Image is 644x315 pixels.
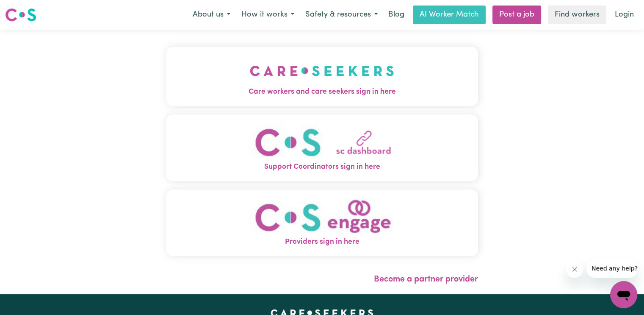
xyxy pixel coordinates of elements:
span: Need any help? [5,6,51,13]
button: About us [187,6,236,24]
button: How it works [236,6,300,24]
a: Careseekers logo [5,5,36,25]
a: Find workers [548,6,606,24]
a: Post a job [492,6,541,24]
button: Support Coordinators sign in here [166,114,478,181]
a: Blog [383,6,409,24]
iframe: Button to launch messaging window [610,281,637,308]
iframe: Close message [566,261,583,278]
button: Providers sign in here [166,190,478,256]
span: Providers sign in here [166,237,478,248]
button: Safety & resources [300,6,383,24]
span: Support Coordinators sign in here [166,162,478,173]
img: Careseekers logo [5,7,36,22]
button: Care workers and care seekers sign in here [166,47,478,106]
a: AI Worker Match [413,6,486,24]
a: Become a partner provider [374,275,478,284]
iframe: Message from company [586,259,637,278]
span: Care workers and care seekers sign in here [166,86,478,98]
a: Login [610,6,639,24]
